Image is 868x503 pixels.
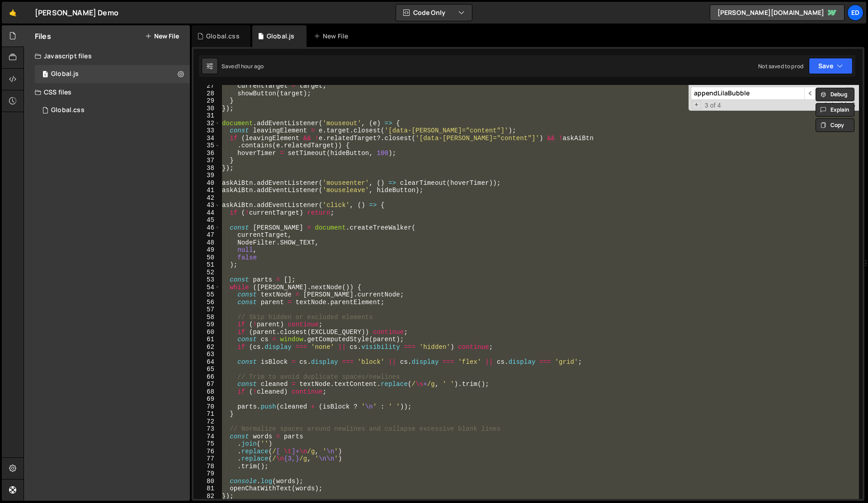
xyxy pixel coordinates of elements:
[193,470,220,478] div: 79
[193,165,220,172] div: 38
[51,70,79,78] div: Global.js
[193,373,220,381] div: 66
[193,105,220,113] div: 30
[193,478,220,485] div: 80
[193,216,220,224] div: 45
[193,351,220,358] div: 63
[24,83,190,101] div: CSS files
[193,209,220,217] div: 44
[193,329,220,336] div: 60
[24,47,190,65] div: Javascript files
[267,32,294,41] div: Global.js
[193,425,220,433] div: 73
[193,388,220,396] div: 68
[193,187,220,194] div: 41
[193,403,220,411] div: 70
[193,358,220,366] div: 64
[193,314,220,321] div: 58
[193,493,220,500] div: 82
[193,82,220,90] div: 27
[193,448,220,456] div: 76
[816,88,854,101] button: Debug
[193,179,220,187] div: 40
[193,455,220,463] div: 77
[193,284,220,291] div: 54
[809,58,853,74] button: Save
[701,102,725,109] span: 3 of 4
[193,291,220,299] div: 55
[2,2,24,24] a: 🤙
[42,71,48,79] span: 1
[193,112,220,120] div: 31
[145,33,179,40] button: New File
[193,321,220,329] div: 59
[691,87,804,100] input: Search for
[193,231,220,239] div: 47
[193,142,220,150] div: 35
[193,172,220,179] div: 39
[193,336,220,343] div: 61
[193,246,220,254] div: 49
[847,5,863,21] a: Ed
[193,343,220,351] div: 62
[710,5,844,21] a: [PERSON_NAME][DOMAIN_NAME]
[193,194,220,202] div: 42
[193,485,220,493] div: 81
[193,276,220,284] div: 53
[193,97,220,105] div: 29
[314,32,352,41] div: New File
[193,150,220,157] div: 36
[193,120,220,127] div: 32
[396,5,472,21] button: Code Only
[222,62,264,70] div: Saved
[193,418,220,426] div: 72
[193,157,220,165] div: 37
[816,103,854,117] button: Explain
[193,410,220,418] div: 71
[193,395,220,403] div: 69
[193,366,220,373] div: 65
[193,254,220,262] div: 50
[193,239,220,247] div: 48
[193,224,220,232] div: 46
[35,65,190,83] div: 16903/46266.js
[193,202,220,209] div: 43
[193,440,220,448] div: 75
[238,62,264,70] div: 1 hour ago
[51,106,85,114] div: Global.css
[816,118,854,132] button: Copy
[193,135,220,142] div: 34
[193,306,220,314] div: 57
[193,381,220,388] div: 67
[206,32,240,41] div: Global.css
[193,299,220,306] div: 56
[35,31,51,41] h2: Files
[193,261,220,269] div: 51
[692,101,701,109] span: Toggle Replace mode
[193,463,220,470] div: 78
[193,433,220,441] div: 74
[758,62,803,70] div: Not saved to prod
[35,101,190,119] div: 16903/46267.css
[804,87,817,100] span: ​
[193,269,220,277] div: 52
[193,90,220,98] div: 28
[193,127,220,135] div: 33
[35,7,118,18] div: [PERSON_NAME] Demo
